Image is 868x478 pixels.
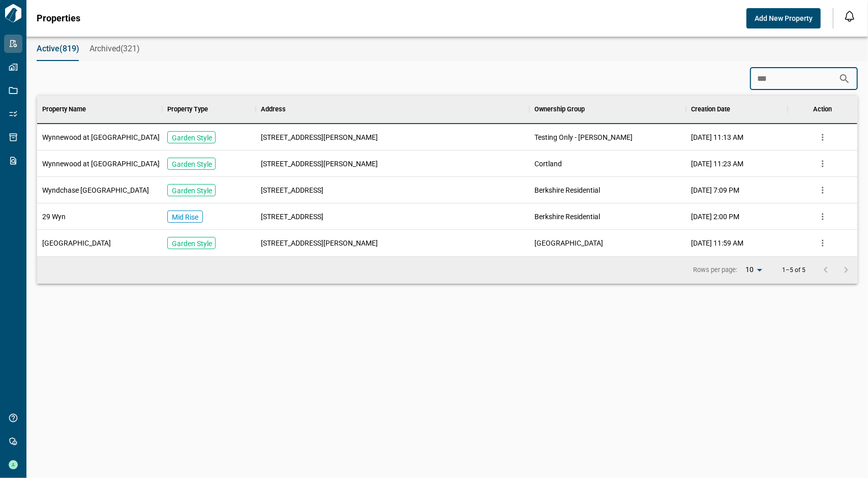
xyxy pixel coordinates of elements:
span: Active(819) [37,44,79,54]
p: Garden Style [172,133,212,143]
span: [DATE] 11:59 AM [691,238,743,248]
p: Mid Rise [172,212,198,222]
span: Add New Property [755,13,813,23]
div: Ownership Group [534,95,585,124]
button: more [815,183,830,198]
span: Cortland [534,159,562,169]
span: [STREET_ADDRESS] [261,185,323,195]
span: Wynnewood at [GEOGRAPHIC_DATA] [42,132,160,142]
span: Wyndchase [GEOGRAPHIC_DATA] [42,185,149,195]
span: Testing Only - [PERSON_NAME] [534,132,633,142]
span: Wynnewood at [GEOGRAPHIC_DATA] [42,159,160,169]
button: more [815,156,830,171]
p: Rows per page: [693,265,737,275]
div: Property Type [162,95,256,124]
p: Garden Style [172,238,212,249]
span: [STREET_ADDRESS][PERSON_NAME] [261,132,378,142]
p: Garden Style [172,159,212,169]
button: Open notification feed [842,8,858,24]
span: [GEOGRAPHIC_DATA] [534,238,603,248]
span: Berkshire Residential [534,185,600,195]
span: [DATE] 2:00 PM [691,212,739,222]
span: [DATE] 7:09 PM [691,185,739,195]
span: [STREET_ADDRESS][PERSON_NAME] [261,159,378,169]
div: Address [261,95,286,124]
div: Property Type [167,95,208,124]
div: Address [256,95,529,124]
span: [GEOGRAPHIC_DATA] [42,238,111,248]
span: Berkshire Residential [534,212,600,222]
span: [DATE] 11:13 AM [691,132,743,142]
p: Garden Style [172,186,212,196]
span: [STREET_ADDRESS][PERSON_NAME] [261,238,378,248]
button: more [815,235,830,251]
div: Action [813,95,832,124]
button: more [815,209,830,224]
button: more [815,130,830,145]
div: 10 [741,262,766,277]
div: base tabs [26,37,868,61]
span: Archived(321) [89,44,140,54]
span: 29 Wyn [42,212,66,222]
div: Creation Date [691,95,730,124]
span: [DATE] 11:23 AM [691,159,743,169]
div: Property Name [37,95,162,124]
div: Creation Date [686,95,788,124]
div: Property Name [42,95,86,124]
div: Ownership Group [529,95,685,124]
div: Action [788,95,858,124]
p: 1–5 of 5 [782,267,805,274]
span: [STREET_ADDRESS] [261,212,323,222]
button: Add New Property [746,8,821,28]
span: Properties [37,13,80,23]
